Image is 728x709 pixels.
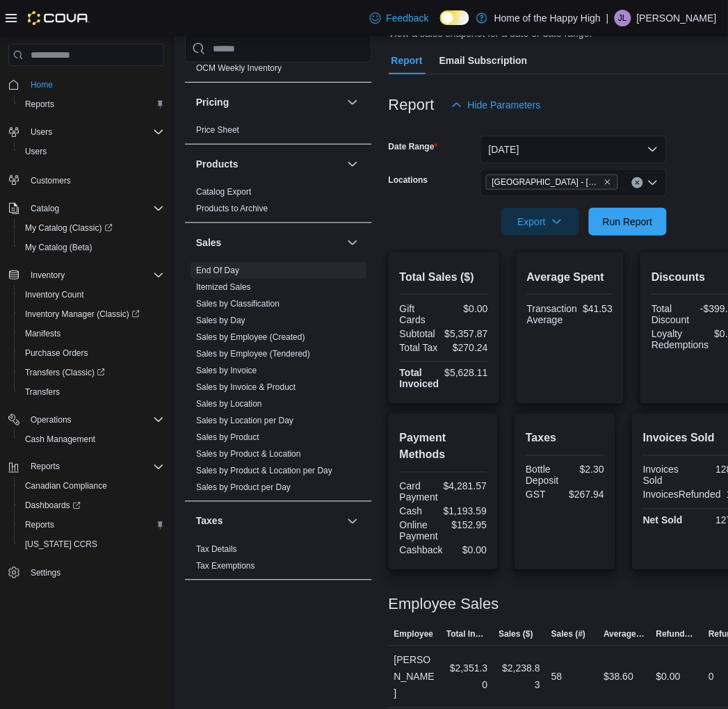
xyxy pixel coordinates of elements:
button: Cash Management [14,430,170,449]
span: Reports [25,520,54,531]
button: Reports [14,95,170,114]
span: Sales by Employee (Created) [196,332,305,343]
p: [PERSON_NAME] [637,10,717,26]
div: Taxes [185,541,372,580]
div: Online Payment [400,520,441,542]
div: Sales [185,262,372,501]
div: $1,193.59 [444,506,487,517]
span: Catalog [25,200,164,217]
a: Purchase Orders [19,345,94,361]
button: [DATE] [480,136,667,163]
div: Pricing [185,122,372,144]
div: Subtotal [400,328,439,339]
span: Cash Management [19,431,164,448]
span: Reports [25,99,54,110]
a: Sales by Location per Day [196,416,293,425]
button: Catalog [3,199,170,218]
span: Users [25,146,47,157]
a: Inventory Count [19,286,90,303]
span: Customers [25,171,164,188]
div: Total Tax [400,342,442,353]
span: Itemized Sales [196,282,251,293]
a: Itemized Sales [196,282,251,292]
strong: Total Invoiced [400,368,439,390]
span: Dashboards [25,500,81,512]
a: Feedback [364,4,435,32]
button: Sales [344,234,361,251]
span: Manifests [19,325,164,342]
span: Sales (#) [551,629,585,640]
button: Manifests [14,324,170,343]
a: Tax Details [196,544,237,554]
button: Home [3,74,170,95]
span: Inventory Count [19,286,164,303]
span: Sales by Day [196,315,245,326]
a: Sales by Product & Location per Day [196,466,332,475]
a: Catalog Export [196,187,251,197]
button: Remove Edmonton - Clareview - Fire & Flower from selection in this group [604,178,612,186]
div: Total Discount [652,303,693,325]
span: Report [391,47,423,74]
span: Inventory Count [25,289,84,300]
div: $0.00 [448,545,487,556]
h3: Products [196,157,238,171]
span: Users [19,143,164,160]
span: Home [31,79,53,90]
span: Total Invoiced [446,629,487,640]
span: Inventory Manager (Classic) [19,306,164,323]
span: Home [25,76,164,93]
span: Transfers (Classic) [25,367,105,378]
div: Loyalty Redemptions [652,328,709,350]
nav: Complex example [8,69,164,619]
label: Locations [389,174,428,186]
button: Purchase Orders [14,343,170,363]
div: 58 [551,669,563,685]
span: Edmonton - Clareview - Fire & Flower [486,174,618,190]
a: Home [25,76,58,93]
h3: Pricing [196,95,229,109]
button: Operations [25,411,77,428]
div: Gift Cards [400,303,442,325]
span: Price Sheet [196,124,239,136]
button: Reports [3,457,170,477]
p: Home of the Happy High [494,10,601,26]
a: Inventory Manager (Classic) [14,304,170,324]
a: Sales by Invoice & Product [196,382,296,392]
span: Cash Management [25,434,95,445]
a: Products to Archive [196,204,268,213]
span: Sales by Product & Location per Day [196,465,332,476]
span: Operations [25,411,164,428]
span: Customers [31,175,71,186]
a: My Catalog (Classic) [19,220,118,236]
div: 0 [709,669,714,685]
span: Canadian Compliance [25,481,107,492]
span: Manifests [25,328,60,339]
h3: Taxes [196,514,223,528]
a: [US_STATE] CCRS [19,537,103,553]
input: Dark Mode [440,10,469,25]
div: $2.30 [568,464,604,475]
span: Tax Details [196,544,237,555]
span: My Catalog (Beta) [19,239,164,256]
span: Settings [25,564,164,582]
a: Settings [25,565,66,582]
span: Reports [25,459,164,475]
span: Catalog [31,203,59,214]
h3: Report [389,97,435,113]
div: $5,628.11 [445,368,488,379]
span: Transfers [19,384,164,400]
span: My Catalog (Classic) [19,220,164,236]
a: Customers [25,172,76,189]
div: $0.00 [656,669,681,685]
a: Canadian Compliance [19,478,113,495]
h3: Employee Sales [389,596,499,613]
div: InvoicesRefunded [643,489,721,500]
button: Hide Parameters [446,91,547,119]
a: Sales by Classification [196,299,280,309]
span: Refunds ($) [656,629,697,640]
div: $5,357.87 [445,328,488,339]
h2: Average Spent [527,269,613,286]
span: Sales by Invoice & Product [196,382,296,393]
div: Transaction Average [527,303,578,325]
